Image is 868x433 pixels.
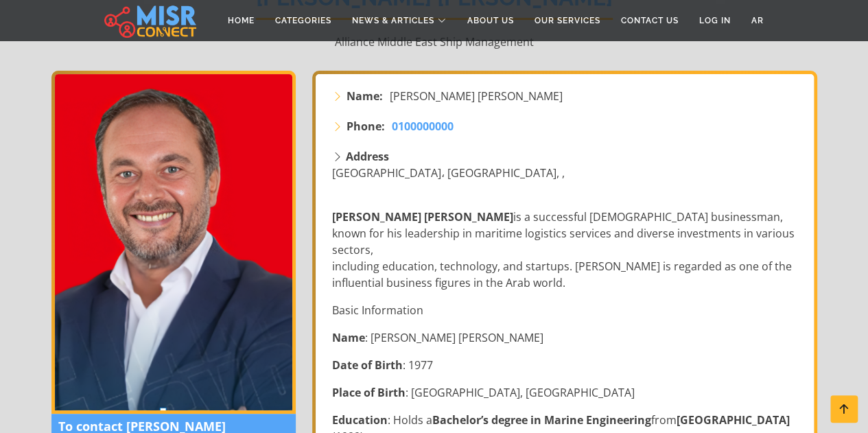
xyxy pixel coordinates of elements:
a: Our Services [524,8,611,34]
a: Log in [689,8,741,34]
img: Ahmed Tarek Khalil [51,71,296,414]
p: : [GEOGRAPHIC_DATA], [GEOGRAPHIC_DATA] [332,384,800,401]
strong: [GEOGRAPHIC_DATA] [677,412,790,428]
strong: Bachelor’s degree in Marine Engineering [432,412,651,428]
span: News & Articles [352,14,434,27]
p: Basic Information [332,302,800,318]
strong: Place of Birth [332,385,406,400]
p: Alliance Middle East Ship Management [51,34,817,50]
strong: Date of Birth [332,358,403,373]
a: Contact Us [611,8,689,34]
strong: Name [332,330,365,345]
a: Home [218,8,265,34]
a: News & Articles [342,8,457,34]
a: AR [741,8,774,34]
img: main.misr_connect [104,3,196,38]
a: 0100000000 [392,118,454,134]
strong: [PERSON_NAME] [PERSON_NAME] [332,209,513,224]
strong: Address [346,149,389,164]
span: [GEOGRAPHIC_DATA]، [GEOGRAPHIC_DATA], , [332,165,565,180]
p: is a successful [DEMOGRAPHIC_DATA] businessman, known for his leadership in maritime logistics se... [332,209,800,291]
span: 0100000000 [392,119,454,134]
strong: Name: [347,88,383,104]
strong: Phone: [347,118,385,134]
a: Categories [265,8,342,34]
p: : [PERSON_NAME] [PERSON_NAME] [332,329,800,346]
a: About Us [457,8,524,34]
p: : 1977 [332,357,800,373]
strong: Education [332,412,388,428]
span: [PERSON_NAME] [PERSON_NAME] [390,88,563,104]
